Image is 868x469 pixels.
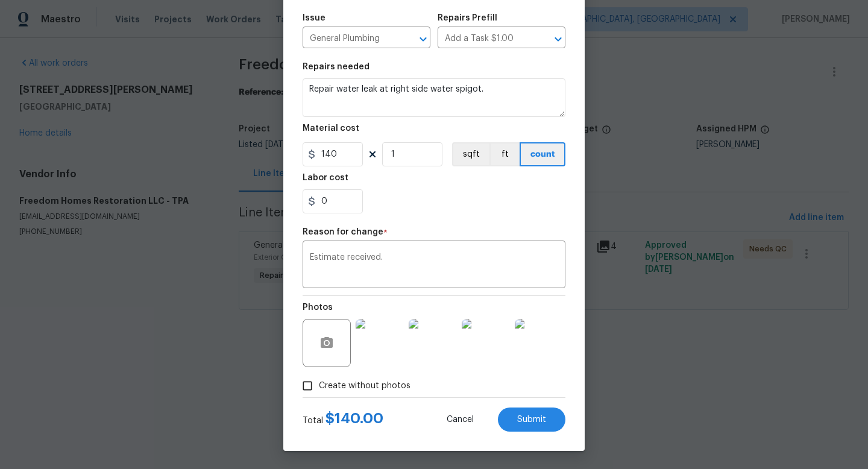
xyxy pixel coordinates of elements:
button: Open [415,31,432,48]
button: Submit [498,408,565,432]
button: sqft [452,142,489,166]
h5: Material cost [303,124,359,133]
h5: Repairs needed [303,63,370,71]
span: Cancel [447,415,474,424]
h5: Labor cost [303,174,348,182]
button: Cancel [427,408,493,432]
span: Create without photos [319,380,410,392]
span: Submit [517,415,546,424]
button: Open [550,31,567,48]
h5: Photos [303,303,333,312]
button: count [520,142,565,166]
h5: Issue [303,14,325,22]
button: ft [489,142,520,166]
span: $ 140.00 [325,411,383,426]
textarea: Repair water leak at right side water spigot. [303,78,565,117]
h5: Repairs Prefill [438,14,497,22]
div: Total [303,412,383,427]
textarea: Estimate received. [310,253,558,279]
h5: Reason for change [303,228,383,236]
